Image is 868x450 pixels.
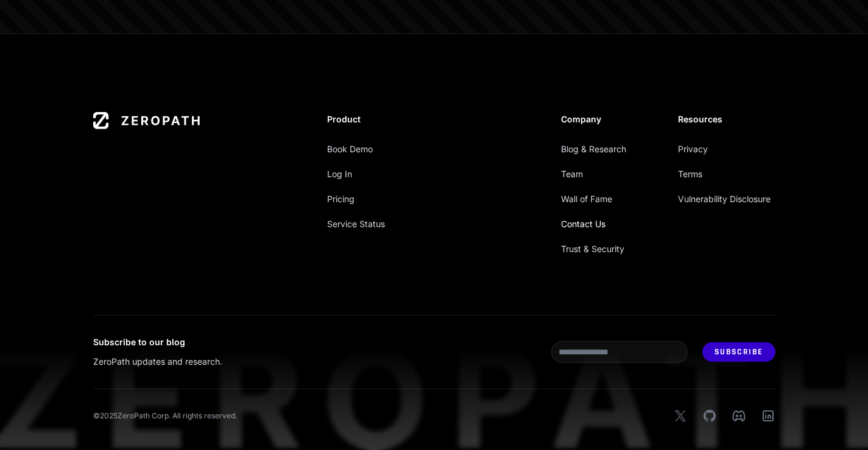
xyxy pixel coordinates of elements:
a: Pricing [327,194,355,204]
h3: Product [327,112,425,127]
p: ZeroPath updates and research. [93,354,222,369]
h3: Resources [678,112,775,127]
a: Trust & Security [561,244,624,254]
a: Service Status [327,219,385,229]
button: Subscribe [702,342,775,362]
p: © 2025 ZeroPath Corp. All rights reserved. [93,410,237,422]
h3: Subscribe to our blog [93,335,222,350]
a: Team [561,169,583,179]
a: Terms [678,169,702,179]
a: Contact Us [561,219,605,229]
a: Blog & Research [561,144,626,154]
h3: Company [561,112,658,127]
a: Vulnerability Disclosure [678,194,771,204]
button: Book Demo [327,142,373,156]
a: Privacy [678,144,708,154]
a: Wall of Fame [561,194,612,204]
button: Log In [327,167,352,181]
